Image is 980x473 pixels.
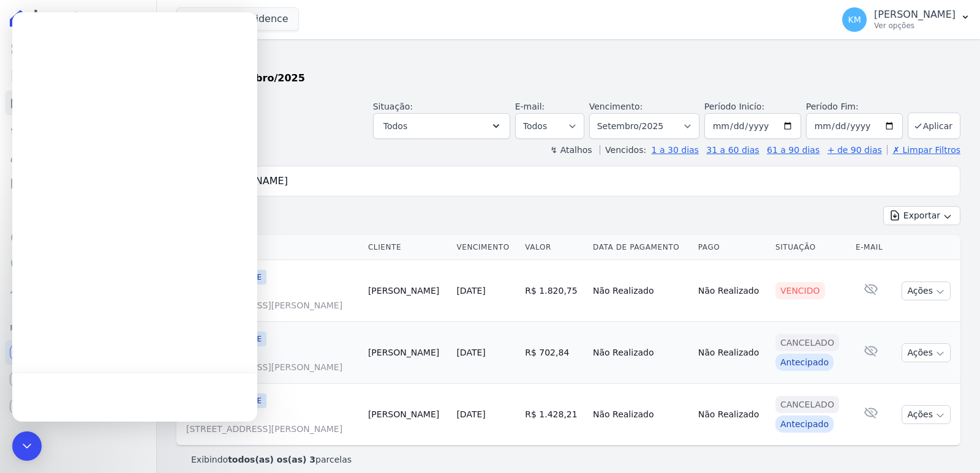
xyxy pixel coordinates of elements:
button: Ações [902,405,951,424]
button: Todos [373,113,510,139]
th: Cliente [363,235,452,260]
a: Contratos [5,64,151,88]
a: [DATE] [456,409,485,419]
td: Não Realizado [588,322,693,384]
a: Crédito [5,225,151,250]
button: Exportar [883,206,960,225]
a: [DATE] [456,286,485,296]
th: Vencimento [451,235,520,260]
div: Cancelado [775,396,839,413]
a: Lotes [5,117,151,142]
td: [PERSON_NAME] [363,384,452,445]
a: Clientes [5,144,151,169]
td: Não Realizado [693,384,771,445]
strong: Setembro/2025 [221,72,305,84]
label: Vencimento: [589,102,643,111]
div: Antecipado [775,415,834,433]
a: Recebíveis [5,340,151,365]
label: Período Fim: [806,100,903,113]
span: KM [848,15,861,24]
a: 31 a 60 dias [706,145,759,155]
th: Contrato [176,235,363,260]
td: R$ 1.820,75 [520,260,588,322]
span: Todos [383,119,407,133]
th: Pago [693,235,771,260]
a: Parcelas [5,91,151,115]
a: 905[STREET_ADDRESS][PERSON_NAME] [186,287,358,311]
td: Não Realizado [588,384,693,445]
a: Troca de Arquivos [5,279,151,304]
b: todos(as) os(as) 3 [228,455,315,464]
a: 905[STREET_ADDRESS][PERSON_NAME] [186,411,358,435]
p: [PERSON_NAME] [874,9,956,21]
td: R$ 1.428,21 [520,384,588,445]
a: + de 90 dias [827,145,882,155]
button: KM [PERSON_NAME] Ver opções [832,2,980,37]
a: 61 a 90 dias [767,145,820,155]
div: Open Intercom Messenger [12,431,42,461]
label: E-mail: [515,102,545,111]
td: Não Realizado [693,260,771,322]
div: Plataformas [10,321,146,335]
button: Ações [902,343,951,362]
a: Visão Geral [5,37,151,61]
a: 1 a 30 dias [652,145,699,155]
p: Exibindo parcelas [191,453,352,466]
a: Negativação [5,252,151,277]
a: Transferências [5,198,151,223]
td: Não Realizado [588,260,693,322]
button: Ações [902,281,951,300]
div: Cancelado [775,334,839,351]
button: Aplicar [908,113,960,139]
a: Conta Hent [5,367,151,392]
div: Vencido [775,282,825,299]
label: ↯ Atalhos [550,145,592,155]
th: E-mail [851,235,891,260]
th: Situação [771,235,851,260]
label: Período Inicío: [704,102,764,111]
span: [STREET_ADDRESS][PERSON_NAME] [186,361,358,373]
h2: Parcelas [176,49,960,71]
p: Ver opções [874,21,956,31]
td: [PERSON_NAME] [363,322,452,384]
label: Situação: [373,102,413,111]
th: Data de Pagamento [588,235,693,260]
td: R$ 702,84 [520,322,588,384]
span: [STREET_ADDRESS][PERSON_NAME] [186,299,358,311]
button: Tajahy Residence [176,7,299,31]
td: Não Realizado [693,322,771,384]
a: 905[STREET_ADDRESS][PERSON_NAME] [186,349,358,373]
div: Antecipado [775,354,834,371]
label: Vencidos: [600,145,646,155]
span: [STREET_ADDRESS][PERSON_NAME] [186,423,358,435]
td: [PERSON_NAME] [363,260,452,322]
th: Valor [520,235,588,260]
a: ✗ Limpar Filtros [887,145,960,155]
a: [DATE] [456,348,485,357]
a: Minha Carteira [5,171,151,196]
input: Buscar por nome do lote ou do cliente [199,169,955,193]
